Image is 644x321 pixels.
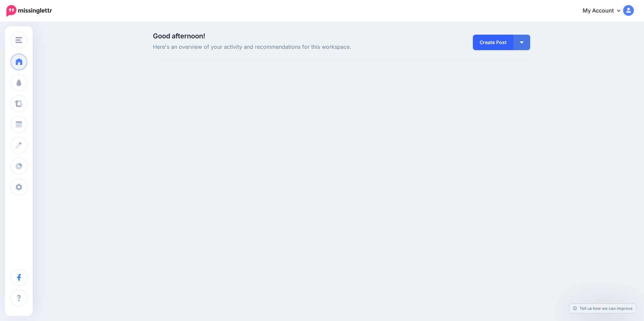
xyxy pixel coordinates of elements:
span: Good afternoon! [153,32,205,40]
a: Create Post [473,35,513,50]
img: arrow-down-white.png [520,41,523,43]
img: menu.png [15,37,22,43]
a: My Account [576,3,634,19]
a: Tell us how we can improve [570,304,636,313]
span: Here's an overview of your activity and recommendations for this workspace. [153,43,401,51]
img: Missinglettr [6,5,52,16]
